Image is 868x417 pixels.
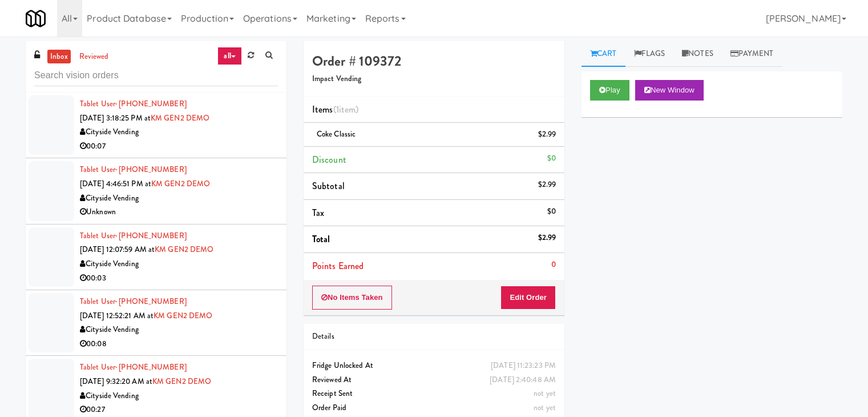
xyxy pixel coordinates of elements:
div: 00:27 [80,403,278,417]
div: Cityside Vending [80,125,278,139]
span: not yet [534,388,556,399]
a: Tablet User· [PHONE_NUMBER] [80,296,187,307]
div: Cityside Vending [80,389,278,403]
a: KM GEN2 DEMO [154,310,212,321]
a: Flags [625,41,674,67]
span: Tax [312,206,324,219]
span: · [PHONE_NUMBER] [115,296,187,307]
span: · [PHONE_NUMBER] [115,164,187,175]
span: Subtotal [312,179,345,193]
div: $2.99 [538,127,556,142]
a: KM GEN2 DEMO [155,244,213,255]
ng-pluralize: item [339,103,356,116]
a: Notes [673,41,722,67]
li: Tablet User· [PHONE_NUMBER][DATE] 12:52:21 AM atKM GEN2 DEMOCityside Vending00:08 [26,290,286,356]
img: Micromart [26,9,46,29]
div: [DATE] 2:40:48 AM [490,373,556,387]
div: Receipt Sent [312,387,556,401]
button: Edit Order [500,286,556,310]
li: Tablet User· [PHONE_NUMBER][DATE] 3:18:25 PM atKM GEN2 DEMOCityside Vending00:07 [26,93,286,158]
div: $0 [547,151,556,166]
div: 00:07 [80,139,278,154]
a: Tablet User· [PHONE_NUMBER] [80,362,187,372]
span: Discount [312,153,346,166]
input: Search vision orders [34,65,278,86]
span: · [PHONE_NUMBER] [115,230,187,241]
div: $0 [547,205,556,219]
span: · [PHONE_NUMBER] [115,98,187,109]
button: Play [590,80,629,101]
span: (1 ) [333,103,359,116]
div: 0 [551,258,556,272]
h5: Impact Vending [312,75,556,83]
a: KM GEN2 DEMO [151,113,209,123]
div: 00:03 [80,271,278,286]
a: Tablet User· [PHONE_NUMBER] [80,164,187,175]
div: $2.99 [538,231,556,245]
span: Points Earned [312,259,364,272]
span: Coke Classic [317,129,356,139]
li: Tablet User· [PHONE_NUMBER][DATE] 4:46:51 PM atKM GEN2 DEMOCityside VendingUnknown [26,158,286,224]
div: Unknown [80,205,278,219]
span: Total [312,232,330,246]
span: [DATE] 4:46:51 PM at [80,178,151,189]
li: Tablet User· [PHONE_NUMBER][DATE] 12:07:59 AM atKM GEN2 DEMOCityside Vending00:03 [26,224,286,290]
a: reviewed [76,50,112,64]
div: 00:08 [80,337,278,351]
span: · [PHONE_NUMBER] [115,362,187,372]
div: Reviewed At [312,373,556,387]
div: Details [312,330,556,344]
a: Tablet User· [PHONE_NUMBER] [80,230,187,241]
a: Cart [582,41,625,67]
div: Order Paid [312,401,556,415]
h4: Order # 109372 [312,54,556,69]
span: [DATE] 3:18:25 PM at [80,113,151,123]
a: Tablet User· [PHONE_NUMBER] [80,98,187,109]
div: [DATE] 11:23:23 PM [491,359,556,373]
a: KM GEN2 DEMO [152,376,211,387]
div: $2.99 [538,178,556,192]
span: not yet [534,402,556,413]
a: Payment [722,41,782,67]
a: KM GEN2 DEMO [151,178,210,189]
span: Items [312,103,358,116]
span: [DATE] 12:07:59 AM at [80,244,155,255]
div: Cityside Vending [80,323,278,337]
span: [DATE] 9:32:20 AM at [80,376,152,387]
div: Cityside Vending [80,191,278,206]
div: Fridge Unlocked At [312,359,556,373]
a: inbox [47,50,71,64]
span: [DATE] 12:52:21 AM at [80,310,154,321]
div: Cityside Vending [80,257,278,271]
button: New Window [635,80,704,101]
button: No Items Taken [312,286,392,310]
a: all [217,47,241,65]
